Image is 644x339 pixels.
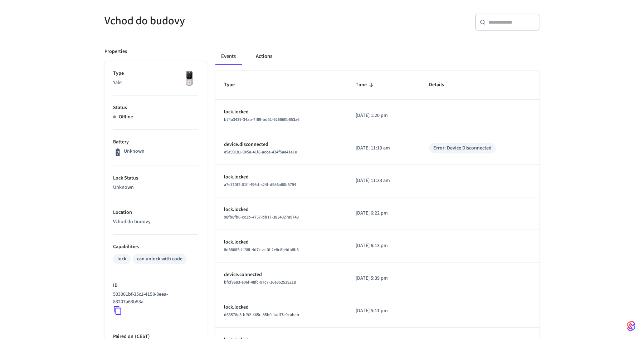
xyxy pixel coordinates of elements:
div: ant example [215,48,540,65]
span: a7e710f2-01ff-496d-a24f-d986a80b5794 [224,182,296,188]
span: Time [356,79,376,90]
p: lock.locked [224,108,338,116]
span: Details [429,79,453,90]
p: ID [113,282,198,289]
p: lock.locked [224,206,338,213]
p: Capabilities [113,243,198,251]
p: lock.locked [224,304,338,311]
p: [DATE] 6:13 pm [356,242,412,250]
button: Events [215,48,241,65]
p: [DATE] 11:19 am [356,144,412,152]
p: device.connected [224,271,338,279]
p: Battery [113,138,198,146]
span: bfcf3683-e06f-48fc-97c7-16e352539218 [224,279,296,285]
p: lock.locked [224,173,338,181]
p: lock.locked [224,239,338,246]
div: Error: Device Disconnected [433,144,492,152]
img: Yale Assure Touchscreen Wifi Smart Lock, Satin Nickel, Front [180,70,198,88]
p: Type [113,70,198,77]
p: [DATE] 5:39 pm [356,275,412,282]
p: Lock Status [113,175,198,182]
span: e5e99181-9e5a-41f8-acce-424f5ae41e1e [224,149,297,155]
div: can unlock with code [137,255,182,263]
p: Status [113,104,198,112]
p: [DATE] 11:33 am [356,177,412,185]
p: Unknown [113,184,198,191]
p: [DATE] 5:11 pm [356,307,412,315]
p: Unknown [124,148,145,155]
p: 503001bf-35c1-4158-8eea-83207a63b53a [113,291,195,306]
button: Actions [250,48,278,65]
span: b74a3429-34ab-4f89-bd51-926860b853a6 [224,117,299,123]
p: [DATE] 1:20 pm [356,112,412,119]
p: Yale [113,79,198,87]
p: Location [113,209,198,216]
div: lock [117,255,126,263]
span: 98fb8fb6-cc3b-4757-bb17-3834027a9748 [224,214,299,220]
span: d63578c3-bf92-465c-85b0-1adf7e9cabcb [224,312,299,318]
span: 8d58682d-f38f-4d7c-acf6-2e8c8b4db8b5 [224,247,299,253]
p: device.disconnected [224,141,338,148]
p: Properties [104,48,127,55]
p: [DATE] 6:22 pm [356,210,412,217]
span: Type [224,79,244,90]
h5: Vchod do budovy [104,14,318,28]
p: Offline [119,113,133,121]
p: Vchod do budovy [113,218,198,226]
img: SeamLogoGradient.69752ec5.svg [627,320,635,332]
